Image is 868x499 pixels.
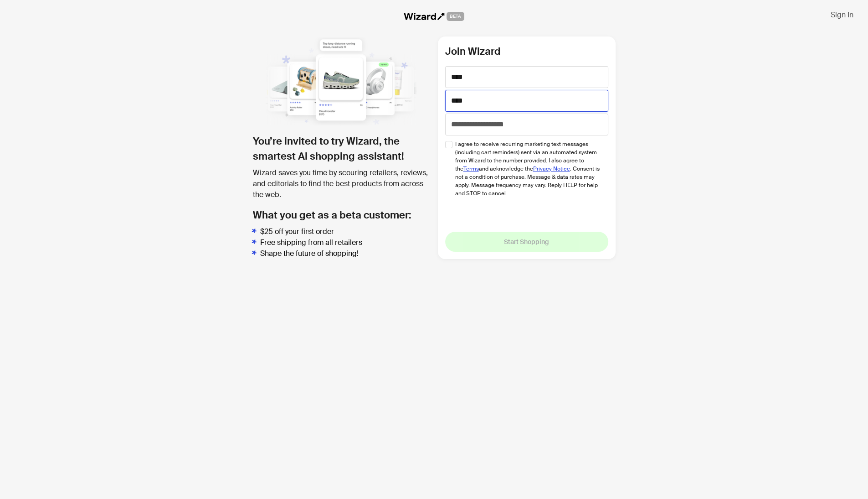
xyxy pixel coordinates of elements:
button: Start Shopping [445,232,608,252]
span: I agree to receive recurring marketing text messages (including cart reminders) sent via an autom... [455,140,601,198]
button: Sign In [823,7,861,22]
li: Free shipping from all retailers [260,237,431,248]
h2: What you get as a beta customer: [253,208,431,223]
div: Wizard saves you time by scouring retailers, reviews, and editorials to find the best products fr... [253,167,431,200]
li: Shape the future of shopping! [260,248,431,259]
span: BETA [447,12,464,21]
h1: You’re invited to try Wizard, the smartest AI shopping assistant! [253,134,431,164]
li: $25 off your first order [260,226,431,237]
span: Sign In [831,10,853,20]
a: Terms [463,165,479,172]
h2: Join Wizard [445,44,608,59]
a: Privacy Notice [533,165,570,172]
